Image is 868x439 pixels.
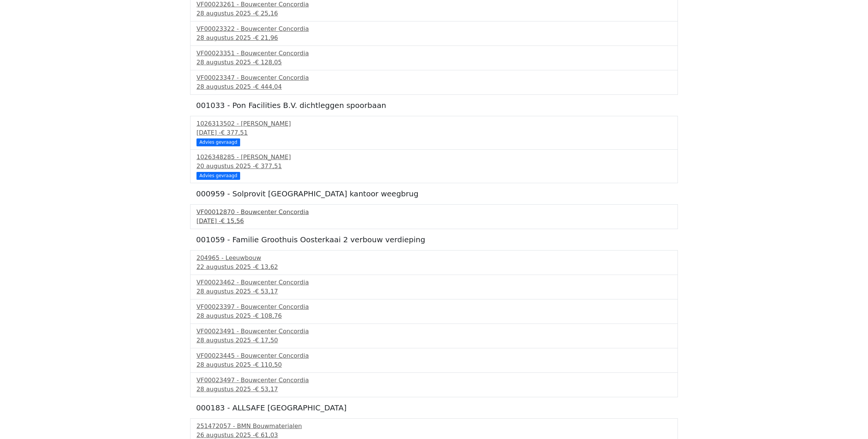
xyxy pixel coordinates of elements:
a: VF00023445 - Bouwcenter Concordia28 augustus 2025 -€ 110,50 [196,351,672,369]
div: VF00023397 - Bouwcenter Concordia [196,302,672,311]
span: € 110,50 [255,361,282,368]
div: 204965 - Leeuwbouw [196,254,672,263]
div: Advies gevraagd [196,172,240,179]
a: VF00023462 - Bouwcenter Concordia28 augustus 2025 -€ 53,17 [196,278,672,296]
div: 28 augustus 2025 - [196,360,672,369]
h5: 000959 - Solprovit [GEOGRAPHIC_DATA] kantoor weegbrug [196,189,672,198]
a: 1026348285 - [PERSON_NAME]20 augustus 2025 -€ 377,51 Advies gevraagd [196,153,672,179]
div: 28 augustus 2025 - [196,33,672,43]
a: VF00023397 - Bouwcenter Concordia28 augustus 2025 -€ 108,76 [196,302,672,321]
span: € 377,51 [255,163,282,170]
div: 28 augustus 2025 - [196,82,672,91]
span: € 25,16 [255,10,278,17]
span: € 17,50 [255,337,278,344]
a: 204965 - Leeuwbouw22 augustus 2025 -€ 13,62 [196,254,672,272]
a: VF00023347 - Bouwcenter Concordia28 augustus 2025 -€ 444,04 [196,73,672,91]
a: VF00023497 - Bouwcenter Concordia28 augustus 2025 -€ 53,17 [196,376,672,394]
a: VF00023322 - Bouwcenter Concordia28 augustus 2025 -€ 21,96 [196,24,672,43]
span: € 53,17 [255,288,278,295]
h5: 001059 - Familie Groothuis Oosterkaai 2 verbouw verdieping [196,235,672,244]
span: € 108,76 [255,312,282,319]
div: VF00023462 - Bouwcenter Concordia [196,278,672,287]
span: € 128,05 [255,59,282,66]
div: VF00023347 - Bouwcenter Concordia [196,73,672,82]
a: 1026313502 - [PERSON_NAME][DATE] -€ 377,51 Advies gevraagd [196,119,672,145]
a: VF00012870 - Bouwcenter Concordia[DATE] -€ 15,56 [196,208,672,226]
div: 28 augustus 2025 - [196,58,672,67]
div: 1026313502 - [PERSON_NAME] [196,119,672,128]
a: VF00023351 - Bouwcenter Concordia28 augustus 2025 -€ 128,05 [196,49,672,67]
span: € 61,03 [255,431,278,439]
span: € 15,56 [221,217,244,225]
div: [DATE] - [196,217,672,226]
h5: 001033 - Pon Facilities B.V. dichtleggen spoorbaan [196,101,672,110]
span: € 21,96 [255,34,278,41]
div: 1026348285 - [PERSON_NAME] [196,153,672,162]
div: VF00023322 - Bouwcenter Concordia [196,24,672,33]
a: VF00023491 - Bouwcenter Concordia28 augustus 2025 -€ 17,50 [196,327,672,345]
div: 28 augustus 2025 - [196,9,672,18]
h5: 000183 - ALLSAFE [GEOGRAPHIC_DATA] [196,403,672,412]
div: 28 augustus 2025 - [196,336,672,345]
div: 251472057 - BMN Bouwmaterialen [196,422,672,431]
div: VF00023351 - Bouwcenter Concordia [196,49,672,58]
div: 22 augustus 2025 - [196,263,672,272]
div: Advies gevraagd [196,138,240,146]
span: € 13,62 [255,263,278,270]
div: 28 augustus 2025 - [196,311,672,321]
span: € 444,04 [255,83,282,90]
div: VF00012870 - Bouwcenter Concordia [196,208,672,217]
div: 20 augustus 2025 - [196,162,672,171]
div: VF00023445 - Bouwcenter Concordia [196,351,672,360]
div: VF00023497 - Bouwcenter Concordia [196,376,672,385]
div: 28 augustus 2025 - [196,287,672,296]
div: VF00023491 - Bouwcenter Concordia [196,327,672,336]
span: € 377,51 [221,129,248,136]
div: 28 augustus 2025 - [196,385,672,394]
div: [DATE] - [196,128,672,137]
span: € 53,17 [255,386,278,393]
